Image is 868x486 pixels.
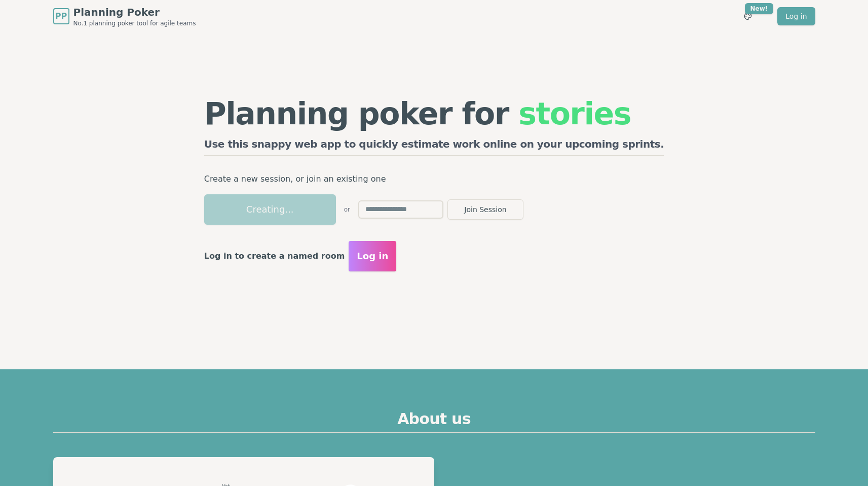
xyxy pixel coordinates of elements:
h1: Planning poker for [204,98,664,129]
h2: About us [53,410,815,433]
span: Planning Poker [73,5,196,19]
span: or [344,205,350,214]
span: stories [518,96,631,131]
p: Create a new session, or join an existing one [204,172,664,186]
button: Log in [349,241,396,271]
span: PP [55,10,67,22]
a: PPPlanning PokerNo.1 planning poker tool for agile teams [53,5,196,27]
button: Join Session [447,199,523,220]
span: Log in [357,249,388,263]
div: New! [745,3,774,14]
span: No.1 planning poker tool for agile teams [73,19,196,27]
a: Log in [777,7,815,25]
button: New! [739,7,757,25]
p: Log in to create a named room [204,249,345,263]
h2: Use this snappy web app to quickly estimate work online on your upcoming sprints. [204,137,664,156]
